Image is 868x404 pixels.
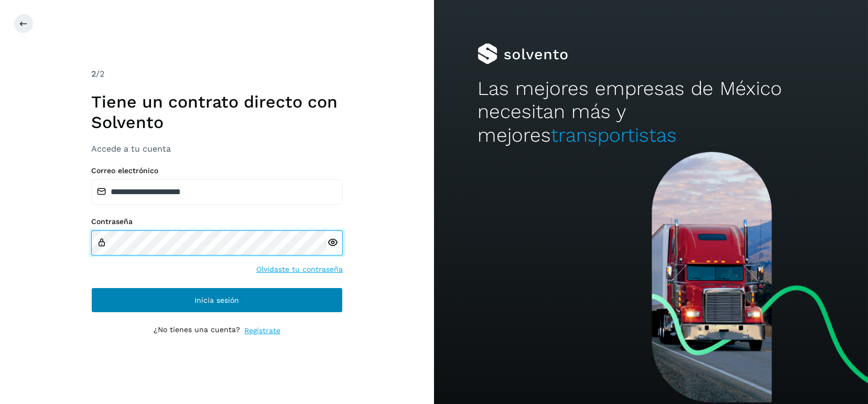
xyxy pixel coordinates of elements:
p: ¿No tienes una cuenta? [154,325,240,336]
a: Olvidaste tu contraseña [256,264,343,275]
div: /2 [91,68,343,80]
button: Inicia sesión [91,288,343,313]
h1: Tiene un contrato directo con Solvento [91,92,343,132]
h2: Las mejores empresas de México necesitan más y mejores [478,77,824,147]
span: Inicia sesión [195,296,240,304]
h3: Accede a tu cuenta [91,144,343,154]
label: Correo electrónico [91,166,343,175]
label: Contraseña [91,217,343,226]
a: Regístrate [244,325,280,336]
span: transportistas [551,124,677,146]
span: 2 [91,69,96,79]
